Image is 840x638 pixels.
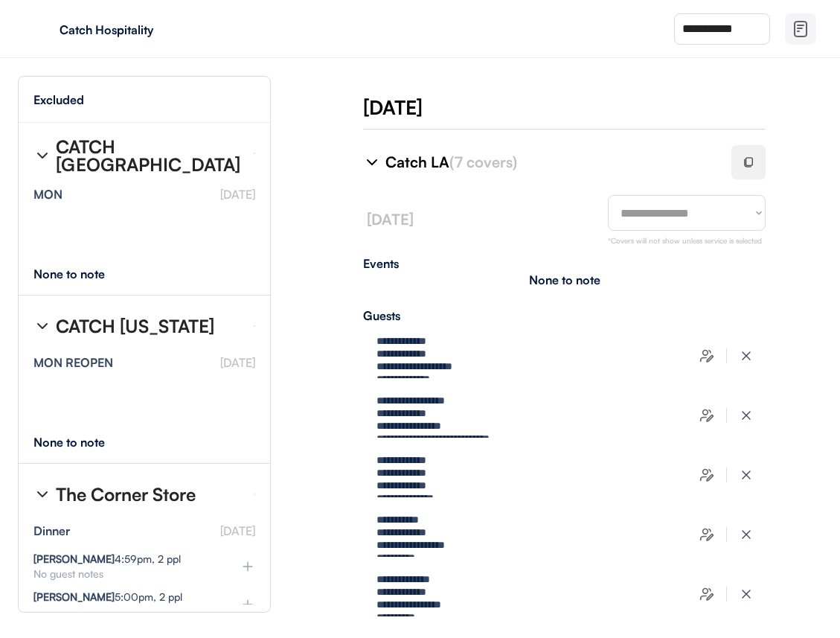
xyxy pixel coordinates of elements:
[699,408,714,423] img: users-edit.svg
[739,348,754,363] img: x-close%20%283%29.svg
[33,525,70,537] div: Dinner
[33,554,181,564] div: 4:59pm, 2 ppl
[33,317,51,335] img: chevron-right%20%281%29.svg
[739,587,754,602] img: x-close%20%283%29.svg
[699,527,714,542] img: users-edit.svg
[699,348,714,363] img: users-edit.svg
[449,153,517,171] font: (7 covers)
[56,485,196,503] div: The Corner Store
[33,592,182,602] div: 5:00pm, 2 ppl
[33,188,62,200] div: MON
[739,408,754,423] img: x-close%20%283%29.svg
[33,552,115,565] strong: [PERSON_NAME]
[363,310,766,322] div: Guests
[739,468,754,482] img: x-close%20%283%29.svg
[33,436,132,448] div: None to note
[220,523,255,538] font: [DATE]
[792,20,809,38] img: file-02.svg
[220,187,255,202] font: [DATE]
[33,94,84,106] div: Excluded
[529,274,600,286] div: None to note
[30,17,54,41] img: yH5BAEAAAAALAAAAAABAAEAAAIBRAA7
[56,317,214,335] div: CATCH [US_STATE]
[33,485,51,503] img: chevron-right%20%281%29.svg
[240,597,255,612] img: plus%20%281%29.svg
[33,569,217,579] div: No guest notes
[56,138,242,173] div: CATCH [GEOGRAPHIC_DATA]
[33,268,132,280] div: None to note
[240,559,255,574] img: plus%20%281%29.svg
[363,258,766,269] div: Events
[33,147,51,165] img: chevron-right%20%281%29.svg
[739,527,754,542] img: x-close%20%283%29.svg
[33,590,115,603] strong: [PERSON_NAME]
[33,357,113,369] div: MON REOPEN
[699,468,714,482] img: users-edit.svg
[363,153,381,171] img: chevron-right%20%281%29.svg
[699,587,714,602] img: users-edit.svg
[608,236,762,245] font: *Covers will not show unless service is selected
[363,94,840,121] div: [DATE]
[60,24,247,36] div: Catch Hospitality
[385,152,714,173] div: Catch LA
[367,210,414,229] font: [DATE]
[220,355,255,370] font: [DATE]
